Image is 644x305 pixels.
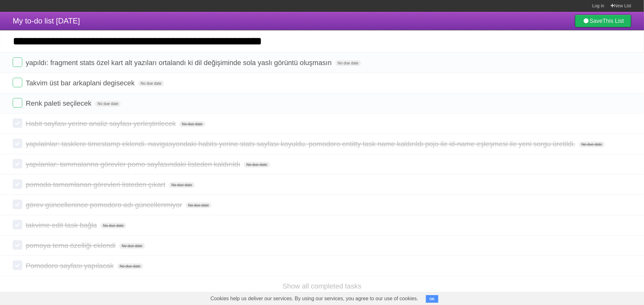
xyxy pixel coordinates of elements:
[335,60,361,66] span: No due date
[13,200,22,209] label: Done
[26,79,136,87] span: Takvim üst bar arkaplani degisecek
[13,179,22,189] label: Done
[26,99,93,107] span: Renk paleti seçilecek
[13,159,22,169] label: Done
[26,120,177,128] span: Habit sayfası yerine analiz sayfası yerleştirilecek
[13,118,22,128] label: Done
[13,57,22,67] label: Done
[26,221,99,229] span: takvime edit task bağla
[138,81,164,86] span: No due date
[169,182,195,188] span: No due date
[575,15,631,27] a: SaveThis List
[26,201,184,209] span: görev güncellenince pomodoro adı güncellenmiyor
[13,139,22,148] label: Done
[13,17,80,25] span: My to-do list [DATE]
[26,160,242,168] span: yapılanlar: tammalanna görevler pomo sayfasındaki listeden kaldırıldı
[13,240,22,250] label: Done
[579,142,605,147] span: No due date
[244,162,270,168] span: No due date
[603,18,624,24] b: This List
[13,261,22,270] label: Done
[26,262,115,270] span: Pomodoro sayfası yapılacak
[426,295,438,303] button: OK
[26,59,333,67] span: yapıldı: fragment stats özel kart alt yazıları ortalandı ki dil değişiminde sola yaslı görüntü ol...
[13,220,22,229] label: Done
[26,181,167,189] span: pomoda tamamlanan görevleri listeden çıkart
[117,263,143,269] span: No due date
[119,243,145,249] span: No due date
[13,78,22,87] label: Done
[179,121,205,127] span: No due date
[26,140,577,148] span: yapılalnlar: tasklere timestamp eklendi. navigasyondaki habits yerine stats sayfası koyuldu. pomo...
[26,242,117,249] span: pomoya tema özelliği eklendi
[204,292,425,305] span: Cookies help us deliver our services. By using our services, you agree to our use of cookies.
[13,98,22,108] label: Done
[100,223,126,229] span: No due date
[95,101,121,107] span: No due date
[186,202,211,208] span: No due date
[283,282,361,290] a: Show all completed tasks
